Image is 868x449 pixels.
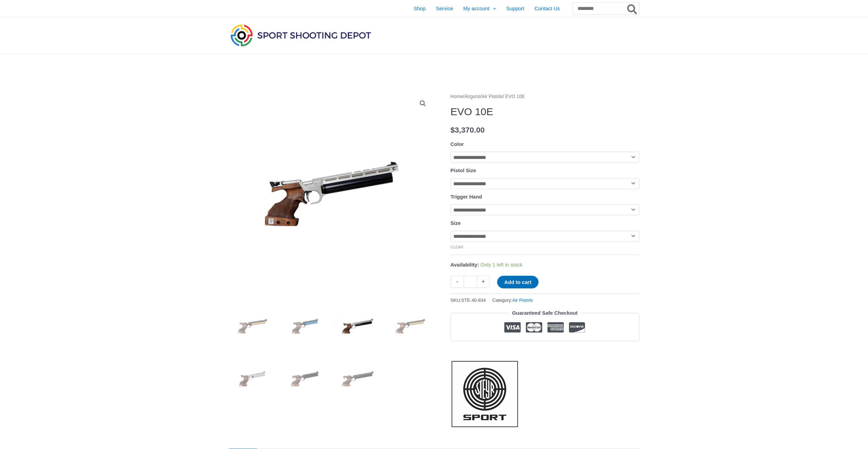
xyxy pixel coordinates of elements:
[281,302,329,350] img: EVO 10E - Image 2
[281,355,329,403] img: EVO 10E - Image 6
[451,220,461,226] label: Size
[229,23,373,48] img: Sport Shooting Depot
[229,355,276,403] img: EVO 10E - Image 5
[417,97,429,110] a: View full-screen image gallery
[451,296,486,304] span: SKU:
[451,276,464,288] a: -
[451,126,455,134] span: $
[387,302,434,350] img: Steyr EVO 10E
[451,167,476,173] label: Pistol Size
[229,92,434,297] img: EVO 10E - Image 3
[492,296,533,304] span: Category:
[461,298,486,303] span: STE.40-834
[512,298,533,303] a: Air Pistols
[451,346,639,355] iframe: Customer reviews powered by Trustpilot
[451,141,464,147] label: Color
[334,302,381,350] img: EVO 10E - Image 3
[464,94,480,99] a: Airguns
[477,276,490,288] a: +
[451,245,464,249] a: Clear options
[480,262,522,268] span: Only 1 left in stock
[229,302,276,350] img: Steyr EVO 10E
[497,276,539,288] button: Add to cart
[451,126,485,134] bdi: 3,370.00
[451,106,639,118] h1: EVO 10E
[451,94,463,99] a: Home
[451,92,639,101] nav: Breadcrumb
[464,276,477,288] input: Product quantity
[482,94,503,99] a: Air Pistols
[451,360,519,428] a: Steyr Sport
[626,3,639,14] button: Search
[334,355,381,403] img: EVO 10E - Image 7
[451,262,479,268] span: Availability:
[451,194,482,200] label: Trigger Hand
[509,308,581,318] legend: Guaranteed Safe Checkout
